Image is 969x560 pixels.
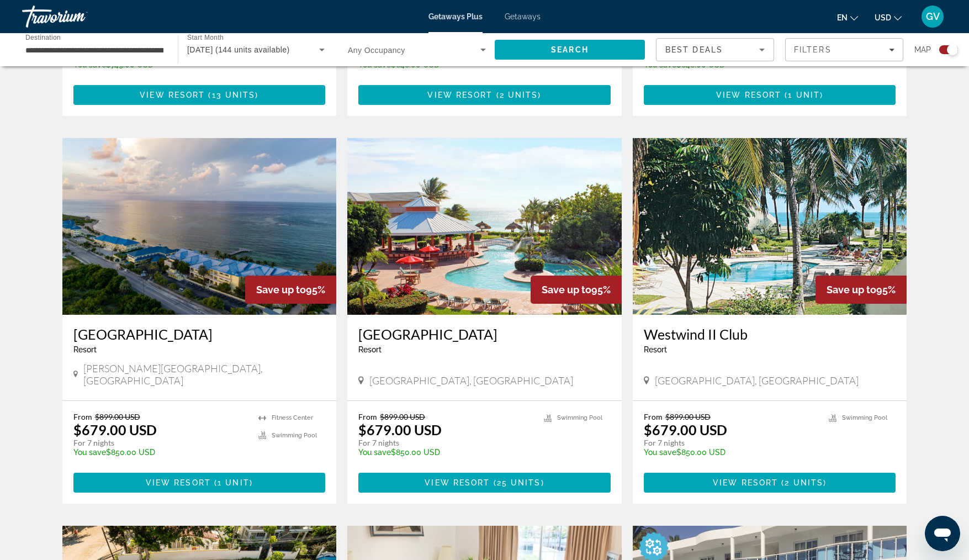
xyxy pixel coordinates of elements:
span: 25 units [497,478,541,487]
div: 95% [531,276,622,304]
button: Change language [837,9,858,25]
span: Best Deals [665,45,723,54]
img: Island Seas Resort [347,138,622,315]
span: Search [551,45,589,54]
span: Map [914,42,931,57]
p: $850.00 USD [644,448,818,457]
span: Resort [358,345,382,354]
a: Getaways Plus [428,12,483,21]
span: From [73,412,92,421]
span: [PERSON_NAME][GEOGRAPHIC_DATA], [GEOGRAPHIC_DATA] [83,362,325,387]
span: en [837,13,848,22]
span: Swimming Pool [272,432,317,439]
button: Search [495,40,645,60]
span: Save up to [542,284,591,295]
button: View Resort(13 units) [73,85,326,105]
img: Westwind II Club [633,138,907,315]
button: User Menu [918,5,947,28]
p: $850.00 USD [73,448,248,457]
p: For 7 nights [644,438,818,448]
div: 95% [816,276,907,304]
span: Swimming Pool [557,414,602,421]
a: [GEOGRAPHIC_DATA] [358,326,611,342]
span: USD [875,13,891,22]
span: Filters [794,45,832,54]
span: View Resort [146,478,211,487]
button: View Resort(25 units) [358,473,611,493]
span: ( ) [493,91,542,99]
span: Save up to [256,284,306,295]
mat-select: Sort by [665,43,765,56]
span: View Resort [713,478,778,487]
div: 95% [245,276,336,304]
span: [GEOGRAPHIC_DATA], [GEOGRAPHIC_DATA] [369,374,573,387]
span: Resort [73,345,97,354]
span: You save [358,448,391,457]
p: $679.00 USD [73,421,157,438]
span: Save up to [827,284,876,295]
span: Destination [25,34,61,41]
p: $679.00 USD [358,421,442,438]
span: Fitness Center [272,414,313,421]
span: ( ) [778,478,827,487]
button: Filters [785,38,903,61]
span: View Resort [716,91,781,99]
span: View Resort [427,91,493,99]
span: $899.00 USD [95,412,140,421]
span: [DATE] (144 units available) [187,45,290,54]
span: 1 unit [788,91,820,99]
span: Resort [644,345,667,354]
span: 13 units [212,91,256,99]
span: ( ) [205,91,258,99]
button: View Resort(1 unit) [644,85,896,105]
span: You save [644,448,676,457]
span: 2 units [785,478,823,487]
p: For 7 nights [358,438,533,448]
a: Westwind II Club [644,326,896,342]
span: GV [926,11,940,22]
span: ( ) [781,91,823,99]
span: [GEOGRAPHIC_DATA], [GEOGRAPHIC_DATA] [655,374,859,387]
a: Travorium [22,2,133,31]
a: Getaways [505,12,541,21]
span: View Resort [140,91,205,99]
span: ( ) [211,478,253,487]
span: 2 units [500,91,538,99]
img: Wyndham Reef Resort [62,138,337,315]
span: You save [73,448,106,457]
span: $899.00 USD [665,412,711,421]
span: ( ) [490,478,544,487]
span: Swimming Pool [842,414,887,421]
a: [GEOGRAPHIC_DATA] [73,326,326,342]
p: $850.00 USD [358,448,533,457]
button: Change currency [875,9,902,25]
input: Select destination [25,44,163,57]
iframe: Кнопка запуска окна обмена сообщениями [925,516,960,551]
button: View Resort(2 units) [644,473,896,493]
span: From [644,412,663,421]
span: From [358,412,377,421]
p: $679.00 USD [644,421,727,438]
button: View Resort(1 unit) [73,473,326,493]
span: $899.00 USD [380,412,425,421]
p: For 7 nights [73,438,248,448]
button: View Resort(2 units) [358,85,611,105]
span: View Resort [425,478,490,487]
span: 1 unit [218,478,250,487]
span: Any Occupancy [348,46,405,55]
span: Start Month [187,34,224,41]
